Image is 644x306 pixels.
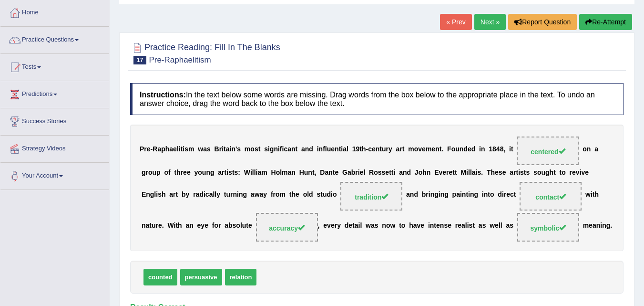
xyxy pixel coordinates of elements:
b: h [165,146,170,153]
b: a [260,191,264,199]
b: , [503,146,505,153]
b: o [148,169,153,176]
b: a [226,146,230,153]
b: t [455,169,457,176]
b: n [233,191,237,199]
b: t [296,146,298,153]
b: e [431,146,435,153]
b: P [140,146,144,153]
b: s [237,146,241,153]
b: a [399,169,403,176]
b: r [273,191,276,199]
b: r [145,169,148,176]
b: i [466,169,468,176]
b: i [268,146,270,153]
b: a [348,169,351,176]
b: i [460,191,462,199]
b: n [470,191,474,199]
b: u [152,169,156,176]
b: t [232,169,235,176]
a: Success Stories [0,108,109,132]
b: e [495,169,499,176]
b: i [278,146,280,153]
b: i [156,191,158,199]
b: a [396,146,400,153]
b: r [399,146,402,153]
h4: In the text below some words are missing. Drag words from the box below to the appropriate place ... [130,83,624,115]
b: e [187,169,191,176]
a: Your Account [0,163,109,187]
small: Pre-Raphaelitism [149,55,211,64]
b: . [441,146,443,153]
b: R [153,146,157,153]
b: n [484,191,488,199]
b: t [224,191,226,199]
b: t [516,169,518,176]
b: t [440,146,442,153]
b: m [188,146,194,153]
b: p [161,146,165,153]
b: o [250,146,255,153]
b: i [317,146,319,153]
b: d [309,146,313,153]
b: E [142,191,146,199]
b: s [184,146,188,153]
b: o [333,191,337,199]
b: i [479,146,481,153]
b: n [239,191,243,199]
b: i [476,169,478,176]
b: i [482,191,484,199]
b: o [164,169,168,176]
b: l [470,169,472,176]
b: u [304,169,308,176]
b: m [245,146,250,153]
b: e [449,169,453,176]
b: r [426,191,428,199]
a: Strategy Videos [0,136,109,159]
b: i [429,191,430,199]
b: h [176,169,181,176]
b: g [150,191,154,199]
b: e [572,169,576,176]
span: Drop target [520,182,582,211]
b: h [162,191,166,199]
b: m [408,146,414,153]
b: t [466,191,468,199]
b: n [427,169,431,176]
b: n [206,169,210,176]
b: 8 [492,146,496,153]
b: n [587,146,591,153]
b: y [186,191,190,199]
b: n [274,146,278,153]
b: i [183,146,184,153]
b: a [456,191,460,199]
b: s [264,146,268,153]
b: r [193,191,195,199]
b: l [177,146,179,153]
b: s [382,169,386,176]
b: l [363,169,365,176]
b: - [366,146,368,153]
b: g [545,169,550,176]
b: n [328,169,333,176]
b: a [406,191,410,199]
b: y [263,191,267,199]
b: t [333,169,335,176]
b: B [215,146,219,153]
b: g [210,169,215,176]
b: a [257,169,261,176]
a: Practice Questions [0,27,109,51]
b: i [256,169,258,176]
b: F [447,146,451,153]
b: 8 [500,146,504,153]
b: n [291,169,296,176]
b: c [368,146,372,153]
b: o [276,169,280,176]
b: l [307,191,309,199]
b: s [255,146,258,153]
b: i [580,169,582,176]
b: r [513,169,516,176]
b: n [308,169,312,176]
b: g [474,191,479,199]
b: n [231,146,235,153]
